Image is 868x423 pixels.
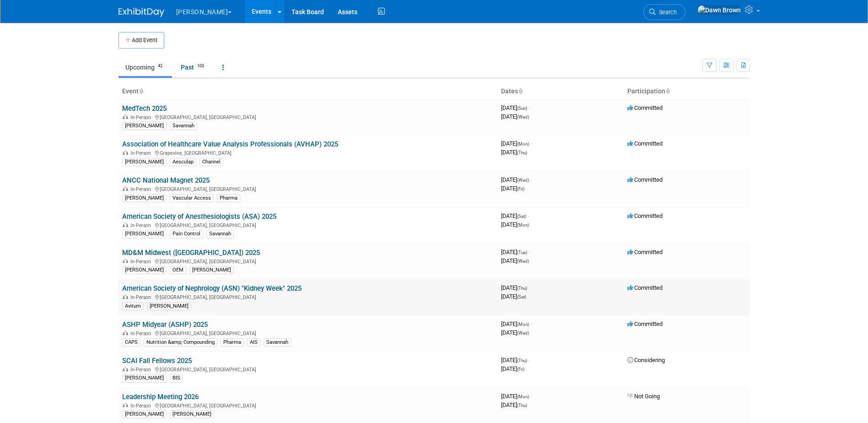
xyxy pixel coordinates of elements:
[122,230,167,238] div: [PERSON_NAME]
[501,329,529,336] span: [DATE]
[501,257,529,264] span: [DATE]
[170,230,203,238] div: Pain Control
[501,320,532,327] span: [DATE]
[247,338,260,347] div: AIS
[122,357,192,365] a: SCAI Fall Fellows 2025
[122,329,494,336] div: [GEOGRAPHIC_DATA], [GEOGRAPHIC_DATA]
[119,59,172,76] a: Upcoming42
[122,149,494,156] div: Grapevine, [GEOGRAPHIC_DATA]
[122,221,494,228] div: [GEOGRAPHIC_DATA], [GEOGRAPHIC_DATA]
[627,393,660,400] span: Not Going
[517,358,527,363] span: (Thu)
[122,266,167,274] div: [PERSON_NAME]
[122,393,199,401] a: Leadership Meeting 2026
[497,84,624,99] th: Dates
[199,158,223,166] div: Channel
[119,84,497,99] th: Event
[697,5,741,15] img: Dawn Brown
[501,113,529,120] span: [DATE]
[170,194,214,202] div: Vascular Access
[130,186,154,192] span: In-Person
[501,176,532,183] span: [DATE]
[123,222,128,227] img: In-Person Event
[123,114,128,119] img: In-Person Event
[122,257,494,265] div: [GEOGRAPHIC_DATA], [GEOGRAPHIC_DATA]
[517,150,527,155] span: (Thu)
[122,176,210,184] a: ANCC National Magnet 2025
[501,104,530,111] span: [DATE]
[517,331,529,336] span: (Wed)
[122,212,276,221] a: American Society of Anesthesiologists (ASA) 2025
[517,394,529,399] span: (Mon)
[122,185,494,192] div: [GEOGRAPHIC_DATA], [GEOGRAPHIC_DATA]
[130,150,154,156] span: In-Person
[517,214,526,219] span: (Sat)
[122,284,302,293] a: American Society of Nephrology (ASN) "Kidney Week" 2025
[217,194,240,202] div: Pharma
[123,150,128,155] img: In-Person Event
[517,322,529,327] span: (Mon)
[501,185,524,192] span: [DATE]
[122,140,338,148] a: Association of Healthcare Value Analysis Professionals (AVHAP) 2025
[170,374,183,382] div: BIS
[517,114,529,119] span: (Wed)
[130,222,154,228] span: In-Person
[123,403,128,407] img: In-Person Event
[665,87,670,95] a: Sort by Participation Type
[627,104,663,111] span: Committed
[130,403,154,409] span: In-Person
[122,122,167,130] div: [PERSON_NAME]
[530,140,532,147] span: -
[122,104,167,113] a: MedTech 2025
[528,249,530,255] span: -
[147,302,191,310] div: [PERSON_NAME]
[517,367,524,372] span: (Fri)
[123,331,128,335] img: In-Person Event
[501,401,527,408] span: [DATE]
[627,320,663,327] span: Committed
[130,331,154,336] span: In-Person
[122,320,208,329] a: ASHP Midyear (ASHP) 2025
[518,87,523,95] a: Sort by Start Date
[130,259,154,265] span: In-Person
[123,186,128,191] img: In-Person Event
[122,194,167,202] div: [PERSON_NAME]
[130,367,154,373] span: In-Person
[530,176,532,183] span: -
[501,221,529,228] span: [DATE]
[656,9,677,16] span: Search
[627,249,663,255] span: Committed
[517,106,527,111] span: (Sun)
[122,401,494,409] div: [GEOGRAPHIC_DATA], [GEOGRAPHIC_DATA]
[517,222,529,228] span: (Mon)
[528,357,530,363] span: -
[517,294,526,299] span: (Sat)
[528,104,530,111] span: -
[170,266,186,274] div: OEM
[627,176,663,183] span: Committed
[123,294,128,299] img: In-Person Event
[119,32,164,49] button: Add Event
[624,84,750,99] th: Participation
[517,141,529,146] span: (Mon)
[170,158,196,166] div: Aesculap
[501,140,532,147] span: [DATE]
[501,293,526,300] span: [DATE]
[206,230,234,238] div: Savannah
[528,284,530,291] span: -
[130,114,154,120] span: In-Person
[530,393,532,400] span: -
[139,87,143,95] a: Sort by Event Name
[501,284,530,291] span: [DATE]
[174,59,214,76] a: Past103
[501,393,532,400] span: [DATE]
[627,284,663,291] span: Committed
[170,410,214,418] div: [PERSON_NAME]
[643,4,685,20] a: Search
[122,338,140,347] div: CAPS
[123,259,128,263] img: In-Person Event
[155,63,165,70] span: 42
[122,302,144,310] div: Avitum
[517,259,529,264] span: (Wed)
[627,212,663,219] span: Committed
